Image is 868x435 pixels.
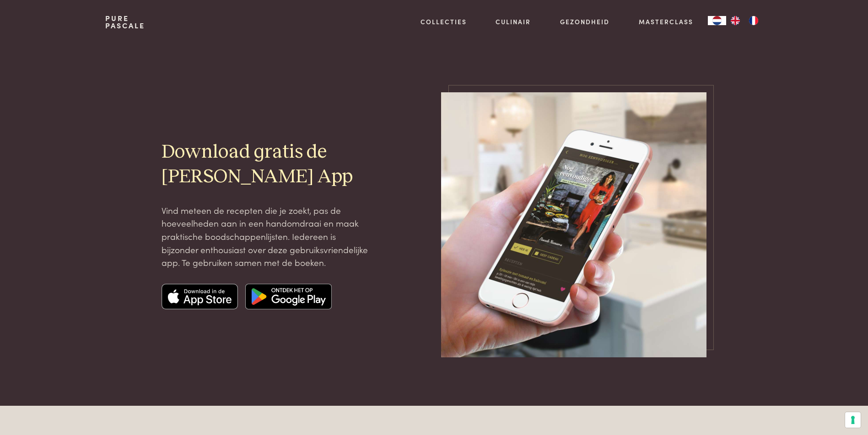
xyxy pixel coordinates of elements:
[421,17,467,27] a: Collecties
[245,284,332,309] img: Google app store
[639,17,693,27] a: Masterclass
[441,92,706,357] img: pascale-naessens-app-mockup
[162,140,371,189] h2: Download gratis de [PERSON_NAME] App
[726,16,763,25] ul: Language list
[496,17,531,27] a: Culinair
[744,16,763,25] a: FR
[708,16,726,25] a: NL
[726,16,744,25] a: EN
[162,204,371,269] p: Vind meteen de recepten die je zoekt, pas de hoeveelheden aan in een handomdraai en maak praktisc...
[845,412,861,428] button: Uw voorkeuren voor toestemming voor trackingtechnologieën
[162,284,238,309] img: Apple app store
[560,17,609,27] a: Gezondheid
[708,16,763,25] aside: Language selected: Nederlands
[708,16,726,25] div: Language
[105,15,145,29] a: PurePascale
